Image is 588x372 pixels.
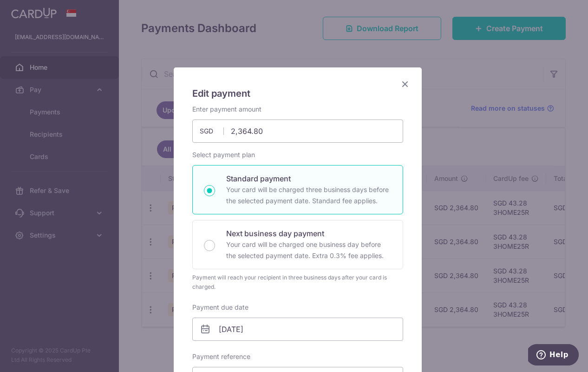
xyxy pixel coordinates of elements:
p: Standard payment [226,173,392,184]
button: Close [399,79,411,90]
div: Payment will reach your recipient in three business days after your card is charged. [192,273,403,292]
iframe: Opens a widget where you can find more information [528,344,579,367]
p: Your card will be charged three business days before the selected payment date. Standard fee appl... [226,184,392,206]
span: SGD [200,126,224,136]
input: 0.00 [192,120,403,143]
label: Payment reference [192,352,250,361]
span: Help [21,7,40,15]
label: Enter payment amount [192,105,261,114]
input: DD / MM / YYYY [192,318,403,341]
p: Next business day payment [226,228,392,239]
p: Your card will be charged one business day before the selected payment date. Extra 0.3% fee applies. [226,239,392,261]
label: Select payment plan [192,150,255,159]
h5: Edit payment [192,86,403,101]
label: Payment due date [192,303,248,312]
